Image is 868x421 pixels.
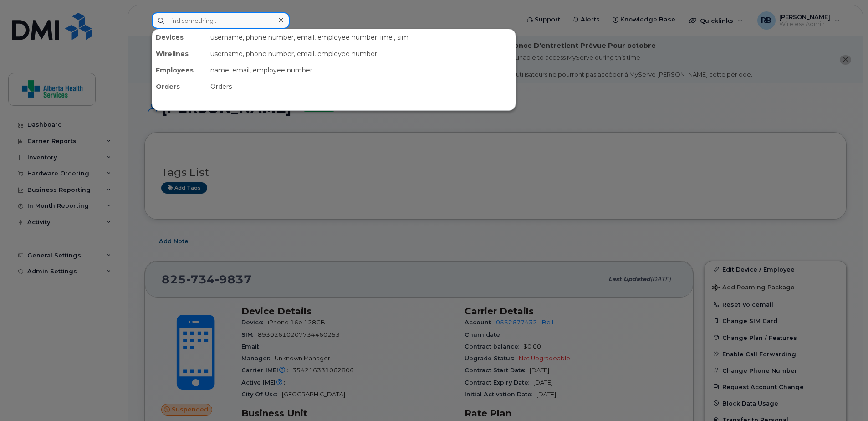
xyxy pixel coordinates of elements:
[152,46,207,62] div: Wirelines
[207,29,516,46] div: username, phone number, email, employee number, imei, sim
[152,62,207,78] div: Employees
[152,78,207,95] div: Orders
[207,62,516,78] div: name, email, employee number
[207,78,516,95] div: Orders
[207,46,516,62] div: username, phone number, email, employee number
[152,29,207,46] div: Devices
